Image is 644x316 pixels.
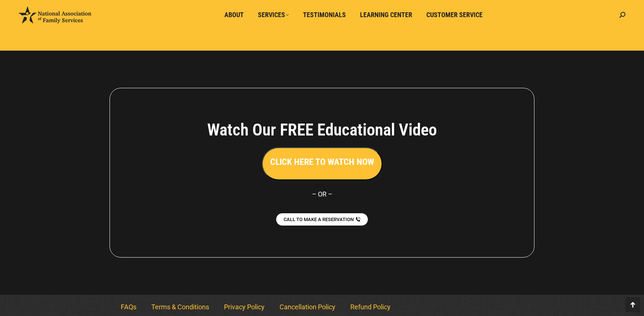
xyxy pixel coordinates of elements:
nav: Menu [113,299,531,316]
span: – OR – [312,190,332,198]
a: CLICK HERE TO WATCH NOW [262,159,382,166]
a: Customer Service [421,8,488,22]
img: National Association of Family Services [19,6,91,23]
a: Terms & Conditions [144,299,217,316]
span: Testimonials [303,11,346,19]
a: CALL TO MAKE A RESERVATION [276,213,368,226]
h3: CLICK HERE TO WATCH NOW [270,156,374,168]
span: Customer Service [426,11,483,19]
a: Cancellation Policy [272,299,343,316]
h4: Watch Our FREE Educational Video [166,120,478,140]
a: Learning Center [355,8,417,22]
a: Privacy Policy [217,299,272,316]
span: Services [258,11,289,19]
span: About [224,11,244,19]
span: Learning Center [360,11,412,19]
a: Refund Policy [343,299,398,316]
a: About [219,8,249,22]
span: CALL TO MAKE A RESERVATION [284,217,354,222]
a: Testimonials [298,8,351,22]
a: FAQs [113,299,144,316]
button: CLICK HERE TO WATCH NOW [262,147,382,180]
